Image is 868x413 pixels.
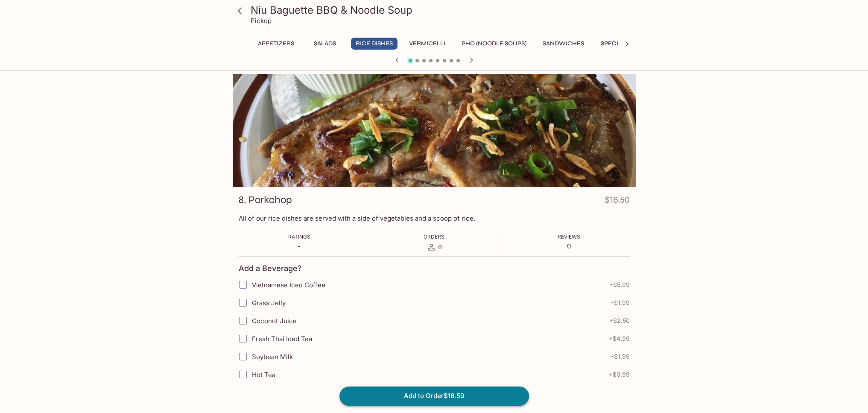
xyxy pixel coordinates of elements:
[233,74,636,187] div: 8. Porkchop
[404,38,450,50] button: Vermicelli
[306,38,344,50] button: Salads
[239,264,302,273] h4: Add a Beverage?
[609,281,630,288] span: + $5.99
[252,317,297,325] span: Coconut Juice
[351,38,397,50] button: Rice Dishes
[239,214,630,222] p: All of our rice dishes are served with a side of vegetables and a scoop of rice.
[558,242,580,250] p: 0
[596,38,634,50] button: Specials
[252,353,293,361] span: Soybean Milk
[288,233,310,240] span: Ratings
[339,386,529,405] button: Add to Order$16.50
[252,371,275,379] span: Hot Tea
[239,193,292,206] h3: 8. Porkchop
[609,335,630,342] span: + $4.99
[253,38,299,50] button: Appetizers
[609,371,630,378] span: + $0.99
[438,243,442,251] span: 6
[558,233,580,240] span: Reviews
[251,3,632,17] h3: Niu Baguette BBQ & Noodle Soup
[538,38,589,50] button: Sandwiches
[251,17,272,25] p: Pickup
[252,335,312,343] span: Fresh Thai Iced Tea
[457,38,531,50] button: Pho (Noodle Soups)
[610,353,630,360] span: + $1.99
[605,193,630,210] h4: $16.50
[288,242,310,250] p: -
[609,317,630,324] span: + $2.50
[252,281,325,289] span: Vietnamese Iced Coffee
[252,299,286,307] span: Grass Jelly
[610,299,630,306] span: + $1.99
[424,233,444,240] span: Orders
